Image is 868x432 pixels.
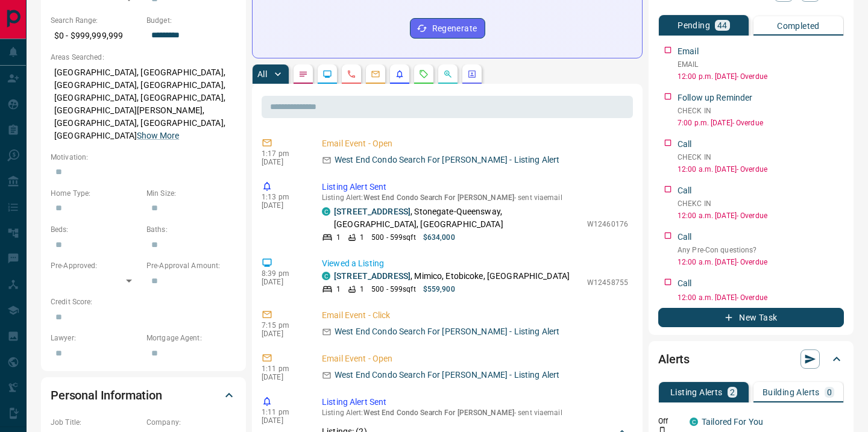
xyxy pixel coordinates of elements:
p: 1:13 pm [262,193,304,201]
p: 2 [730,388,735,396]
svg: Notes [298,69,308,79]
p: 1:17 pm [262,149,304,158]
p: All [257,70,267,78]
p: [DATE] [262,416,304,425]
p: Email Event - Open [322,137,628,150]
p: 1:11 pm [262,408,304,416]
p: $0 - $999,999,999 [51,26,140,46]
p: [DATE] [262,201,304,210]
button: New Task [658,308,844,327]
p: CHECK IN [678,105,844,116]
p: 44 [717,21,728,30]
p: Call [678,231,692,243]
div: Personal Information [51,381,236,410]
p: EMAIL [678,59,844,70]
p: [DATE] [262,158,304,166]
p: Budget: [146,15,236,26]
button: Regenerate [410,18,485,39]
p: Email Event - Open [322,352,628,365]
p: W12458755 [587,277,628,288]
p: Home Type: [51,188,140,199]
p: Motivation: [51,152,236,163]
p: Listing Alert Sent [322,181,628,193]
p: CHECK IN [678,152,844,163]
p: 1 [360,232,364,243]
p: , Stonegate-Queensway, [GEOGRAPHIC_DATA], [GEOGRAPHIC_DATA] [334,205,581,231]
p: Email [678,45,699,58]
p: 12:00 a.m. [DATE] - Overdue [678,164,844,175]
p: 1:11 pm [262,365,304,373]
p: Completed [777,22,820,30]
span: West End Condo Search For [PERSON_NAME] [363,409,514,417]
p: 500 - 599 sqft [371,232,415,243]
div: condos.ca [690,418,698,426]
p: [DATE] [262,330,304,338]
span: West End Condo Search For [PERSON_NAME] [363,193,514,202]
p: W12460176 [587,219,628,230]
p: Listing Alert : - sent via email [322,409,628,417]
p: West End Condo Search For [PERSON_NAME] - Listing Alert [335,325,559,338]
svg: Lead Browsing Activity [322,69,332,79]
p: West End Condo Search For [PERSON_NAME] - Listing Alert [335,154,559,166]
svg: Listing Alerts [395,69,404,79]
p: Pre-Approved: [51,260,140,271]
p: Call [678,184,692,197]
a: Tailored For You [702,417,763,427]
p: Lawyer: [51,333,140,343]
h2: Personal Information [51,386,162,405]
p: 12:00 a.m. [DATE] - Overdue [678,257,844,268]
p: Pending [678,21,710,30]
p: 8:39 pm [262,269,304,278]
p: [DATE] [262,278,304,286]
p: $634,000 [423,232,455,243]
p: Credit Score: [51,296,236,307]
p: Min Size: [146,188,236,199]
p: 1 [336,232,341,243]
p: Job Title: [51,417,140,428]
p: Call [678,138,692,151]
svg: Emails [371,69,380,79]
a: [STREET_ADDRESS] [334,271,410,281]
p: [DATE] [262,373,304,381]
p: Baths: [146,224,236,235]
p: Areas Searched: [51,52,236,63]
p: 1 [336,284,341,295]
button: Show More [137,130,179,142]
p: Mortgage Agent: [146,333,236,343]
p: Listing Alert : - sent via email [322,193,628,202]
p: 12:00 p.m. [DATE] - Overdue [678,71,844,82]
svg: Requests [419,69,429,79]
h2: Alerts [658,349,690,369]
p: , Mimico, Etobicoke, [GEOGRAPHIC_DATA] [334,270,570,283]
p: CHEKC IN [678,198,844,209]
p: Off [658,416,682,427]
p: Call [678,277,692,290]
p: Beds: [51,224,140,235]
p: West End Condo Search For [PERSON_NAME] - Listing Alert [335,369,559,381]
p: Pre-Approval Amount: [146,260,236,271]
div: condos.ca [322,272,330,280]
p: Company: [146,417,236,428]
p: 500 - 599 sqft [371,284,415,295]
a: [STREET_ADDRESS] [334,207,410,216]
p: Follow up Reminder [678,92,752,104]
p: 1 [360,284,364,295]
div: Alerts [658,345,844,374]
p: Any Pre-Con questions? [678,245,844,255]
p: 12:00 a.m. [DATE] - Overdue [678,210,844,221]
svg: Opportunities [443,69,453,79]
p: [GEOGRAPHIC_DATA], [GEOGRAPHIC_DATA], [GEOGRAPHIC_DATA], [GEOGRAPHIC_DATA], [GEOGRAPHIC_DATA], [G... [51,63,236,146]
p: 0 [827,388,832,396]
div: condos.ca [322,207,330,216]
p: Listing Alerts [670,388,723,396]
p: $559,900 [423,284,455,295]
svg: Calls [347,69,356,79]
p: Search Range: [51,15,140,26]
p: Listing Alert Sent [322,396,628,409]
p: 7:00 p.m. [DATE] - Overdue [678,117,844,128]
p: 7:15 pm [262,321,304,330]
p: 12:00 a.m. [DATE] - Overdue [678,292,844,303]
p: Email Event - Click [322,309,628,322]
p: Viewed a Listing [322,257,628,270]
p: Building Alerts [763,388,820,396]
